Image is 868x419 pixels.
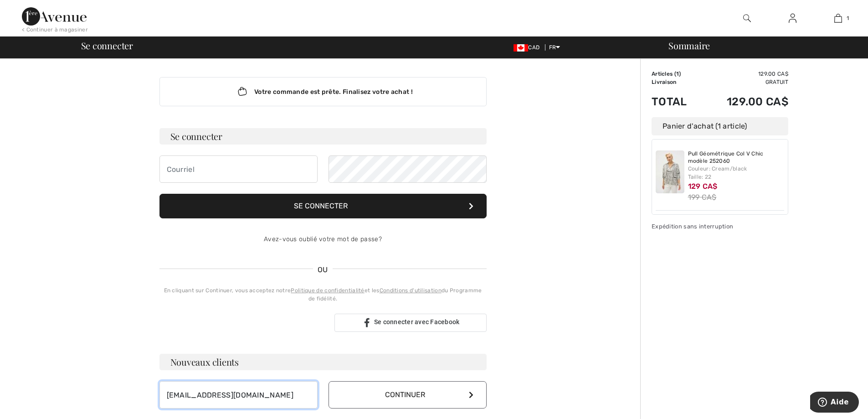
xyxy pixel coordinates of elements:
[688,150,785,165] a: Pull Géométrique Col V Chic modèle 252060
[159,128,487,145] h3: Se connecter
[652,222,788,231] div: Expédition sans interruption
[688,165,785,181] div: Couleur: Cream/black Taille: 22
[329,381,487,409] button: Continuer
[549,44,560,51] span: FR
[374,318,460,326] span: Se connecter avec Facebook
[701,86,788,117] td: 129.00 CA$
[264,235,382,243] a: Avez-vous oublié votre mot de passe?
[81,41,133,50] span: Se connecter
[656,150,684,193] img: Pull Géométrique Col V Chic modèle 252060
[334,314,487,332] a: Se connecter avec Facebook
[159,194,487,218] button: Se connecter
[514,44,528,52] img: Canadian Dollar
[159,155,318,183] input: Courriel
[22,26,88,34] div: < Continuer à magasiner
[291,287,364,294] a: Politique de confidentialité
[652,86,701,117] td: Total
[652,70,701,78] td: Articles ( )
[22,7,87,26] img: 1ère Avenue
[743,13,751,24] img: recherche
[701,78,788,86] td: Gratuit
[159,286,487,303] div: En cliquant sur Continuer, vous acceptez notre et les du Programme de fidélité.
[155,313,332,333] iframe: Bouton "Se connecter avec Google"
[834,13,842,24] img: Mon panier
[688,182,718,191] span: 129 CA$
[514,44,543,51] span: CAD
[159,381,318,409] input: Courriel
[652,78,701,86] td: Livraison
[688,193,717,202] s: 199 CA$
[781,13,804,24] a: Se connecter
[159,354,487,370] h3: Nouveaux clients
[847,14,849,22] span: 1
[810,392,859,414] iframe: Ouvre un widget dans lequel vous pouvez trouver plus d’informations
[652,117,788,135] div: Panier d'achat (1 article)
[313,264,333,275] span: OU
[657,41,863,50] div: Sommaire
[701,70,788,78] td: 129.00 CA$
[380,287,442,294] a: Conditions d'utilisation
[816,13,860,24] a: 1
[676,71,679,77] span: 1
[159,77,487,106] div: Votre commande est prête. Finalisez votre achat !
[789,13,796,24] img: Mes infos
